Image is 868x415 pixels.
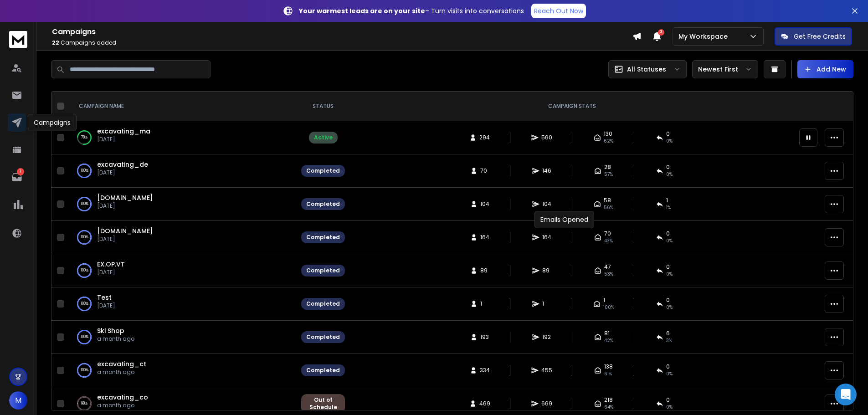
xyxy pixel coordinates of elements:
[658,29,664,36] span: 3
[81,266,88,275] p: 100 %
[835,384,857,405] div: Open Intercom Messenger
[604,197,611,204] span: 58
[542,333,551,341] span: 192
[17,168,24,175] p: 1
[97,269,125,276] p: [DATE]
[666,297,670,304] span: 0
[306,234,340,241] div: Completed
[97,193,153,202] a: [DOMAIN_NAME]
[604,263,611,271] span: 47
[97,359,146,369] a: excavating_ct
[604,271,613,278] span: 53 %
[604,130,612,138] span: 130
[666,263,670,271] span: 0
[52,39,632,46] p: Campaigns added
[603,297,605,304] span: 1
[666,164,670,171] span: 0
[541,134,552,141] span: 560
[666,197,668,204] span: 1
[81,399,87,408] p: 98 %
[480,234,489,241] span: 164
[604,396,613,404] span: 218
[68,188,296,221] td: 100%[DOMAIN_NAME][DATE]
[97,260,125,269] a: EX.OP.VT
[480,267,489,274] span: 89
[81,333,88,342] p: 100 %
[97,335,134,343] p: a month ago
[81,166,88,175] p: 100 %
[97,169,148,176] p: [DATE]
[541,367,552,374] span: 455
[604,330,610,337] span: 81
[296,92,350,121] th: STATUS
[678,32,731,41] p: My Workspace
[68,221,296,254] td: 100%[DOMAIN_NAME][DATE]
[81,366,88,375] p: 100 %
[68,154,296,188] td: 100%excavating_de[DATE]
[541,400,552,407] span: 669
[8,168,26,186] a: 1
[666,396,670,404] span: 0
[306,300,340,307] div: Completed
[531,4,586,18] a: Reach Out Now
[306,167,340,174] div: Completed
[666,171,673,178] span: 0 %
[666,337,672,344] span: 3 %
[68,92,296,121] th: CAMPAIGN NAME
[306,333,340,341] div: Completed
[68,287,296,321] td: 100%Test[DATE]
[97,393,148,402] a: excavating_co
[9,391,27,410] button: M
[604,164,611,171] span: 28
[666,204,671,211] span: 1 %
[627,65,666,74] p: All Statuses
[666,237,673,245] span: 0 %
[542,234,551,241] span: 164
[68,254,296,287] td: 100%EX.OP.VT[DATE]
[97,127,150,136] a: excavating_ma
[480,200,489,208] span: 104
[81,200,88,209] p: 100 %
[534,211,594,228] div: Emails Opened
[68,321,296,354] td: 100%Ski Shopa month ago
[666,363,670,370] span: 0
[81,133,87,142] p: 78 %
[306,200,340,208] div: Completed
[306,367,340,374] div: Completed
[542,267,551,274] span: 89
[666,404,673,411] span: 0 %
[97,402,148,409] p: a month ago
[666,271,673,278] span: 0 %
[794,32,846,41] p: Get Free Credits
[480,333,489,341] span: 193
[666,304,673,311] span: 0 %
[542,167,551,174] span: 146
[68,121,296,154] td: 78%excavating_ma[DATE]
[350,92,794,121] th: CAMPAIGN STATS
[604,138,613,145] span: 62 %
[299,6,425,15] strong: Your warmest leads are on your site
[9,31,27,48] img: logo
[52,26,632,37] h1: Campaigns
[604,404,613,411] span: 64 %
[97,326,124,335] a: Ski Shop
[81,233,88,242] p: 100 %
[306,396,340,411] div: Out of Schedule
[97,226,153,236] a: [DOMAIN_NAME]
[479,134,490,141] span: 294
[97,293,112,302] a: Test
[604,230,611,237] span: 70
[666,130,670,138] span: 0
[97,302,115,309] p: [DATE]
[604,171,613,178] span: 57 %
[604,237,613,245] span: 43 %
[666,230,670,237] span: 0
[603,304,614,311] span: 100 %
